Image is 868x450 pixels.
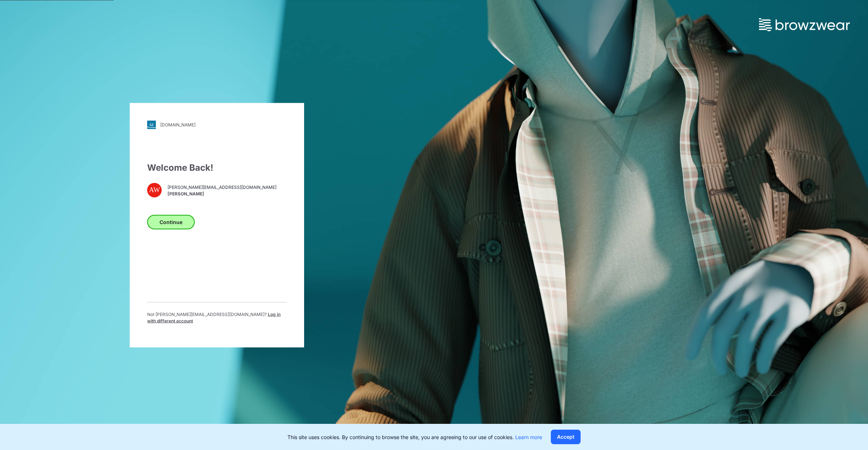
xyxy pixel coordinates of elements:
button: Continue [147,215,195,229]
img: svg+xml;base64,PHN2ZyB3aWR0aD0iMjgiIGhlaWdodD0iMjgiIHZpZXdCb3g9IjAgMCAyOCAyOCIgZmlsbD0ibm9uZSIgeG... [147,120,156,129]
div: AW [147,183,162,197]
a: Learn more [515,434,542,440]
a: [DOMAIN_NAME] [147,120,287,129]
img: browzwear-logo.73288ffb.svg [759,18,850,31]
div: Welcome Back! [147,161,287,174]
div: [DOMAIN_NAME] [160,122,195,127]
p: This site uses cookies. By continuing to browse the site, you are agreeing to our use of cookies. [287,433,542,441]
span: [PERSON_NAME][EMAIL_ADDRESS][DOMAIN_NAME] [167,184,276,191]
p: Not [PERSON_NAME][EMAIL_ADDRESS][DOMAIN_NAME] ? [147,311,287,324]
span: [PERSON_NAME] [167,191,276,197]
button: Accept [551,430,581,444]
